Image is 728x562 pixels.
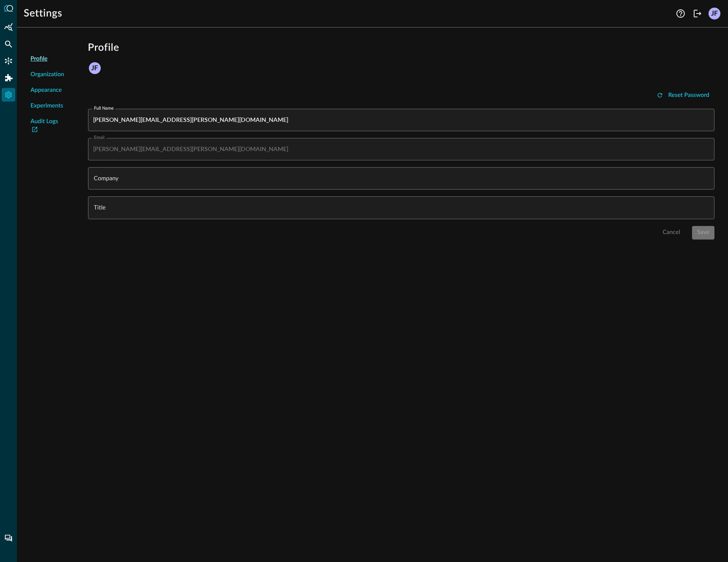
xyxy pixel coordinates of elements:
[94,105,114,112] label: Full Name
[94,134,105,141] label: Email
[2,37,15,51] div: Federated Search
[30,55,47,63] span: Profile
[88,41,714,55] h1: Profile
[651,88,714,102] button: Reset Password
[2,54,15,68] div: Connectors
[30,70,64,79] span: Organization
[709,8,720,19] div: JF
[89,62,101,74] div: JF
[2,71,16,85] div: Addons
[30,117,64,135] a: Audit Logs
[2,532,15,545] div: Chat
[30,86,62,95] span: Appearance
[674,7,687,20] button: Help
[668,90,709,101] div: Reset Password
[2,20,15,34] div: Summary Insights
[2,88,15,102] div: Settings
[691,7,704,20] button: Logout
[24,7,62,20] h1: Settings
[30,102,63,110] span: Experiments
